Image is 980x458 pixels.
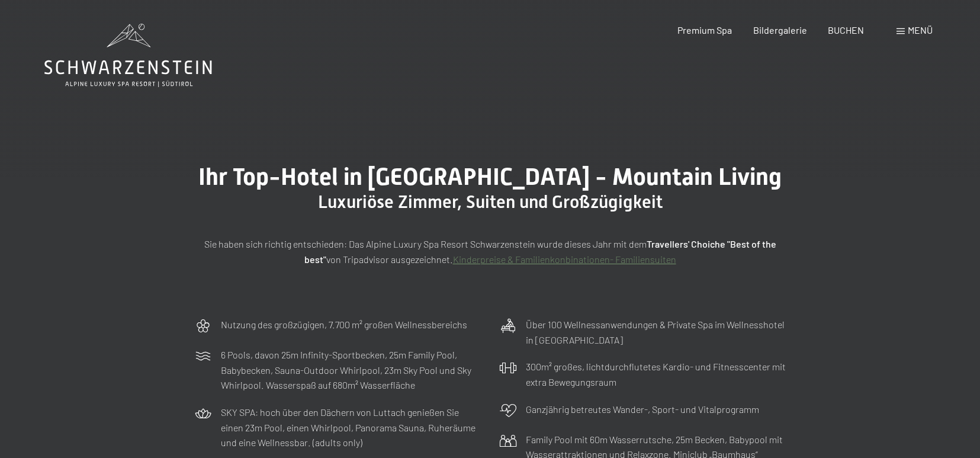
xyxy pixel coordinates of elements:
[304,238,776,265] strong: Travellers' Choiche "Best of the best"
[526,359,786,389] p: 300m² großes, lichtdurchflutetes Kardio- und Fitnesscenter mit extra Bewegungsraum
[453,254,676,265] a: Kinderpreise & Familienkonbinationen- Familiensuiten
[221,317,467,332] p: Nutzung des großzügigen, 7.700 m² großen Wellnessbereichs
[318,191,663,212] span: Luxuriöse Zimmer, Suiten und Großzügigkeit
[828,24,864,36] a: BUCHEN
[221,405,481,450] p: SKY SPA: hoch über den Dächern von Luttach genießen Sie einen 23m Pool, einen Whirlpool, Panorama...
[198,163,782,191] span: Ihr Top-Hotel in [GEOGRAPHIC_DATA] - Mountain Living
[753,24,807,36] a: Bildergalerie
[526,317,786,347] p: Über 100 Wellnessanwendungen & Private Spa im Wellnesshotel in [GEOGRAPHIC_DATA]
[526,402,759,417] p: Ganzjährig betreutes Wander-, Sport- und Vitalprogramm
[194,236,786,267] p: Sie haben sich richtig entschieden: Das Alpine Luxury Spa Resort Schwarzenstein wurde dieses Jahr...
[908,24,933,36] span: Menü
[677,24,732,36] a: Premium Spa
[221,347,481,393] p: 6 Pools, davon 25m Infinity-Sportbecken, 25m Family Pool, Babybecken, Sauna-Outdoor Whirlpool, 23...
